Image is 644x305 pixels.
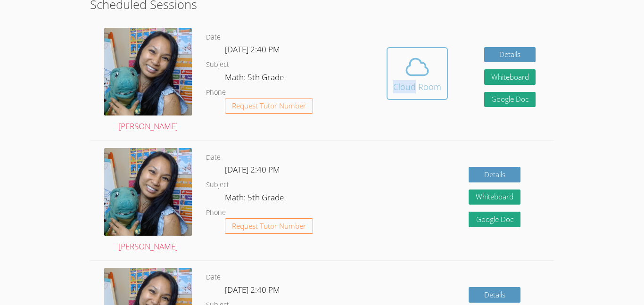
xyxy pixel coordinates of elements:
dt: Date [206,32,221,43]
dd: Math: 5th Grade [225,71,286,87]
dt: Subject [206,179,229,191]
img: Untitled%20design%20(19).png [104,148,192,236]
button: Request Tutor Number [225,99,313,114]
dt: Date [206,272,221,283]
a: Google Doc [484,92,536,107]
a: Google Doc [469,212,520,227]
dt: Phone [206,207,226,219]
span: Request Tutor Number [232,102,306,109]
dd: Math: 5th Grade [225,191,286,207]
button: Request Tutor Number [225,218,313,234]
img: Untitled%20design%20(19).png [104,28,192,115]
a: Details [484,47,536,63]
dt: Subject [206,59,229,71]
dt: Phone [206,87,226,99]
button: Whiteboard [484,69,536,85]
dt: Date [206,152,221,164]
span: [DATE] 2:40 PM [225,44,280,55]
a: [PERSON_NAME] [104,148,192,254]
div: Cloud Room [393,80,441,93]
span: [DATE] 2:40 PM [225,164,280,175]
a: Details [469,167,520,182]
button: Whiteboard [469,190,520,205]
button: Cloud Room [387,47,448,100]
a: [PERSON_NAME] [104,28,192,133]
span: [DATE] 2:40 PM [225,284,280,295]
a: Details [469,287,520,303]
span: Request Tutor Number [232,223,306,230]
